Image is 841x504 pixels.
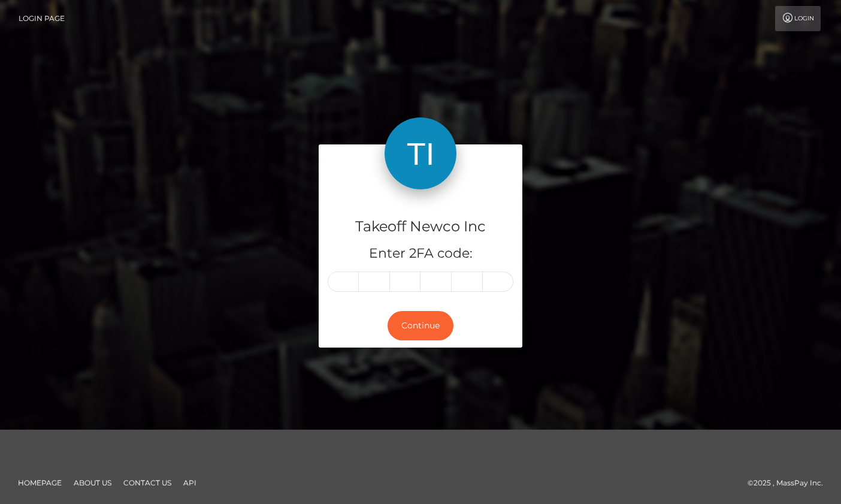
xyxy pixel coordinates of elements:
img: Takeoff Newco Inc [385,117,456,189]
a: Login [775,6,821,31]
button: Continue [388,311,453,340]
a: Login Page [19,6,65,31]
h5: Enter 2FA code: [328,245,513,263]
div: © 2025 , MassPay Inc. [748,476,832,490]
a: API [179,473,201,492]
a: About Us [69,473,116,492]
h4: Takeoff Newco Inc [328,216,513,237]
a: Contact Us [119,473,176,492]
a: Homepage [13,473,66,492]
